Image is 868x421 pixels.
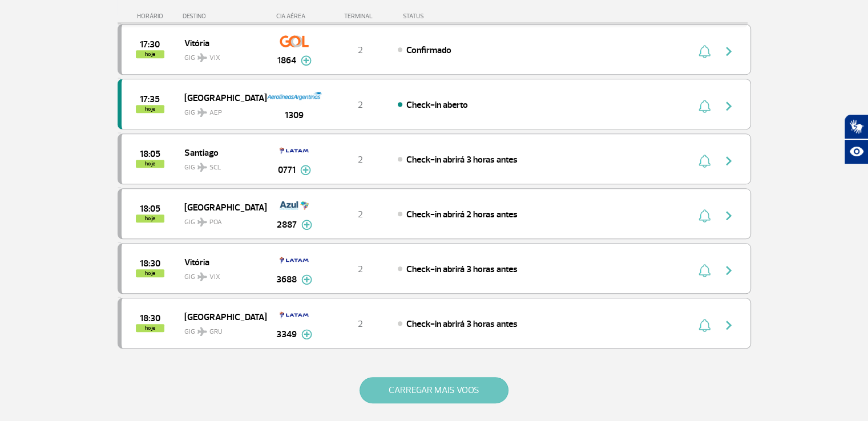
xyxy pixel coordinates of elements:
[266,13,323,20] div: CIA AÉREA
[300,165,311,175] img: mais-info-painel-voo.svg
[197,163,207,172] img: destiny_airplane.svg
[301,274,312,285] img: mais-info-painel-voo.svg
[136,160,164,168] span: hoje
[699,44,710,58] img: sino-painel-voo.svg
[184,254,257,269] span: Vitória
[323,13,397,20] div: TERMINAL
[406,209,518,220] span: Check-in abrirá 2 horas antes
[209,327,223,337] span: GRU
[722,264,736,277] img: seta-direita-painel-voo.svg
[406,264,518,275] span: Check-in abrirá 3 horas antes
[358,154,363,165] span: 2
[301,55,312,66] img: mais-info-painel-voo.svg
[285,108,304,122] span: 1309
[406,154,518,165] span: Check-in abrirá 3 horas antes
[209,272,220,282] span: VIX
[358,44,363,56] span: 2
[140,150,160,158] span: 2025-08-24 18:05:00
[209,108,222,118] span: AEP
[722,209,736,222] img: seta-direita-painel-voo.svg
[276,273,297,286] span: 3688
[209,217,222,228] span: POA
[184,321,257,337] span: GIG
[699,318,710,332] img: sino-painel-voo.svg
[184,145,257,160] span: Santiago
[358,209,363,220] span: 2
[183,13,266,20] div: DESTINO
[722,44,736,58] img: seta-direita-painel-voo.svg
[197,327,207,336] img: destiny_airplane.svg
[406,318,518,330] span: Check-in abrirá 3 horas antes
[184,90,257,105] span: [GEOGRAPHIC_DATA]
[358,318,363,330] span: 2
[136,50,164,58] span: hoje
[301,329,312,339] img: mais-info-painel-voo.svg
[844,139,868,164] button: Abrir recursos assistivos.
[184,156,257,173] span: GIG
[140,41,160,48] span: 2025-08-24 17:30:00
[140,260,160,268] span: 2025-08-24 18:30:00
[209,163,221,173] span: SCL
[184,47,257,63] span: GIG
[136,105,164,113] span: hoje
[140,205,160,213] span: 2025-08-24 18:05:00
[699,99,710,113] img: sino-painel-voo.svg
[406,99,468,111] span: Check-in aberto
[184,200,257,214] span: [GEOGRAPHIC_DATA]
[722,154,736,168] img: seta-direita-painel-voo.svg
[184,266,257,282] span: GIG
[184,102,257,118] span: GIG
[276,327,297,341] span: 3349
[360,377,508,403] button: CARREGAR MAIS VOOS
[136,214,164,222] span: hoje
[209,53,220,63] span: VIX
[301,220,312,230] img: mais-info-painel-voo.svg
[722,318,736,332] img: seta-direita-painel-voo.svg
[197,108,207,117] img: destiny_airplane.svg
[277,218,297,232] span: 2887
[197,272,207,281] img: destiny_airplane.svg
[197,217,207,226] img: destiny_airplane.svg
[722,99,736,113] img: seta-direita-painel-voo.svg
[140,95,160,103] span: 2025-08-24 17:35:00
[277,54,296,67] span: 1864
[844,114,868,164] div: Plugin de acessibilidade da Hand Talk.
[699,209,710,222] img: sino-painel-voo.svg
[184,309,257,324] span: [GEOGRAPHIC_DATA]
[406,44,451,56] span: Confirmado
[699,264,710,277] img: sino-painel-voo.svg
[197,53,207,62] img: destiny_airplane.svg
[844,114,868,139] button: Abrir tradutor de língua de sinais.
[358,264,363,275] span: 2
[136,269,164,277] span: hoje
[278,163,296,177] span: 0771
[140,314,160,322] span: 2025-08-24 18:30:00
[358,99,363,111] span: 2
[184,211,257,228] span: GIG
[121,13,183,20] div: HORÁRIO
[184,35,257,50] span: Vitória
[699,154,710,168] img: sino-painel-voo.svg
[397,13,490,20] div: STATUS
[136,324,164,332] span: hoje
